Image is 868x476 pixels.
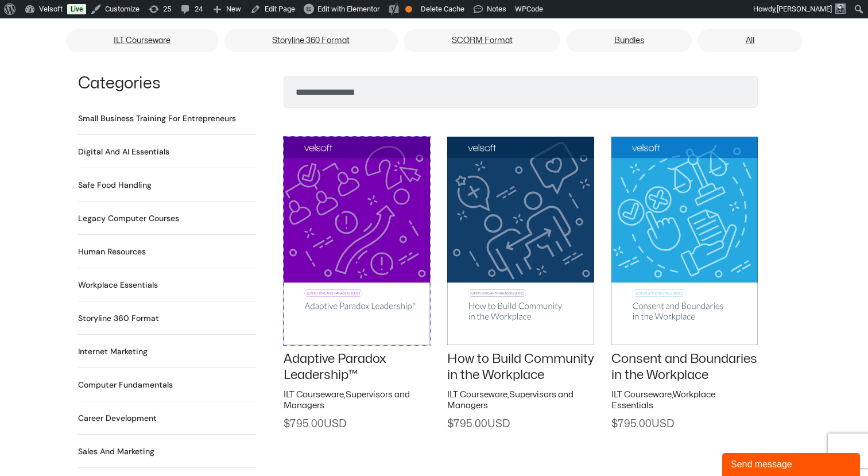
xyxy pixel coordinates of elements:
span: $ [284,419,290,429]
a: Supervisors and Managers [447,390,573,411]
a: SCORM Format [404,29,560,52]
a: ILT Courseware [284,390,344,399]
div: OK [405,6,412,13]
span: Edit with Elementor [317,5,379,13]
h2: , [447,389,594,412]
a: Visit product category Internet Marketing [78,346,148,358]
a: Visit product category Workplace Essentials [78,279,158,291]
iframe: chat widget [722,451,862,476]
a: Adaptive Paradox Leadership™ [284,353,386,382]
h2: , [611,389,758,412]
a: Visit product category Computer Fundamentals [78,379,173,391]
a: Visit product category Career Development [78,412,157,424]
span: $ [447,419,454,429]
h2: Computer Fundamentals [78,379,173,391]
a: Visit product category Human Resources [78,246,146,258]
h2: Internet Marketing [78,346,148,358]
span: 795.00 [447,419,510,429]
span: 795.00 [611,419,674,429]
a: Bundles [566,29,692,52]
h2: Sales and Marketing [78,446,154,458]
a: Visit product category Safe Food Handling [78,179,152,191]
a: All [697,29,802,52]
h2: , [284,389,430,412]
h2: Storyline 360 Format [78,312,159,324]
a: Visit product category Storyline 360 Format [78,312,159,324]
a: ILT Courseware [611,390,672,399]
h2: Career Development [78,412,157,424]
h2: Safe Food Handling [78,179,152,191]
h2: Legacy Computer Courses [78,212,179,225]
h2: Workplace Essentials [78,279,158,291]
span: 795.00 [284,419,346,429]
h2: Digital and AI Essentials [78,146,169,158]
span: $ [611,419,618,429]
a: Live [67,4,86,14]
nav: Menu [66,29,803,56]
a: Visit product category Digital and AI Essentials [78,146,169,158]
a: Visit product category Legacy Computer Courses [78,212,179,225]
span: [PERSON_NAME] [777,5,832,13]
a: Consent and Boundaries in the Workplace [611,353,757,382]
a: How to Build Community in the Workplace [447,353,594,382]
a: Supervisors and Managers [284,390,410,411]
h1: Categories [78,76,256,92]
a: ILT Courseware [66,29,219,52]
a: ILT Courseware [447,390,507,399]
h2: Human Resources [78,246,146,258]
a: Storyline 360 Format [224,29,398,52]
h2: Small Business Training for Entrepreneurs [78,113,236,125]
a: Visit product category Sales and Marketing [78,446,154,458]
a: Visit product category Small Business Training for Entrepreneurs [78,113,236,125]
